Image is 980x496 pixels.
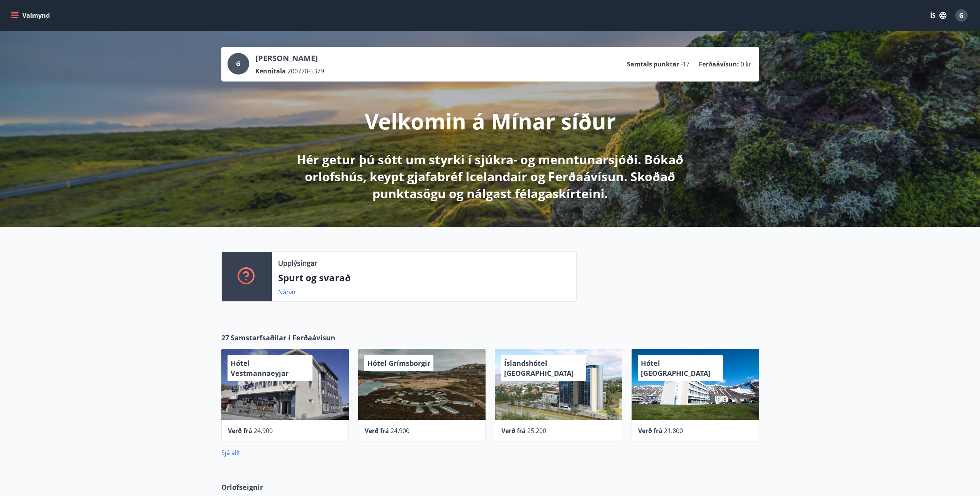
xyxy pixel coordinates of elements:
p: [PERSON_NAME] [255,53,324,64]
button: menu [9,8,53,22]
a: Sjá allt [221,448,240,457]
span: Hótel [GEOGRAPHIC_DATA] [641,358,710,378]
p: Kennitala [255,67,286,75]
span: 27 [221,333,229,343]
span: 24.900 [391,426,409,435]
span: 24.900 [254,426,273,435]
span: Orlofseignir [221,482,263,492]
p: Upplýsingar [278,258,317,268]
span: Hótel Grímsborgir [367,358,430,368]
span: Samstarfsaðilar í Ferðaávísun [231,333,335,343]
p: Velkomin á Mínar síður [365,106,616,136]
p: Hér getur þú sótt um styrki í sjúkra- og menntunarsjóði. Bókað orlofshús, keypt gjafabréf Iceland... [286,151,694,202]
p: Spurt og svarað [278,271,570,284]
span: G [236,59,241,68]
span: 25.200 [527,426,546,435]
span: 21.800 [664,426,683,435]
span: Verð frá [501,426,526,435]
span: Hótel Vestmannaeyjar [231,358,289,378]
button: ÍS [926,8,951,22]
span: 0 kr. [741,60,753,68]
span: G [959,11,964,20]
p: Samtals punktar [627,60,679,68]
span: Verð frá [638,426,662,435]
span: Íslandshótel [GEOGRAPHIC_DATA] [504,358,574,378]
span: -17 [681,60,690,68]
button: G [952,6,971,25]
p: Ferðaávísun : [699,60,739,68]
span: Verð frá [365,426,389,435]
a: Nánar [278,288,296,296]
span: 200778-5379 [287,67,324,75]
span: Verð frá [228,426,252,435]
